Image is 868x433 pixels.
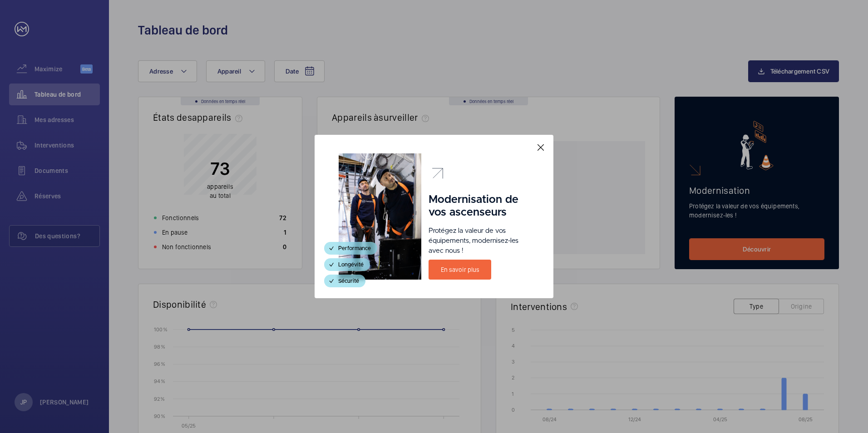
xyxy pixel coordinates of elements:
[324,275,365,287] div: Sécurité
[324,258,370,271] div: Longévité
[429,226,529,256] p: Protégez la valeur de vos équipements, modernisez-les avec nous !
[429,260,491,280] a: En savoir plus
[324,242,377,255] div: Performance
[429,193,529,219] h1: Modernisation de vos ascenseurs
